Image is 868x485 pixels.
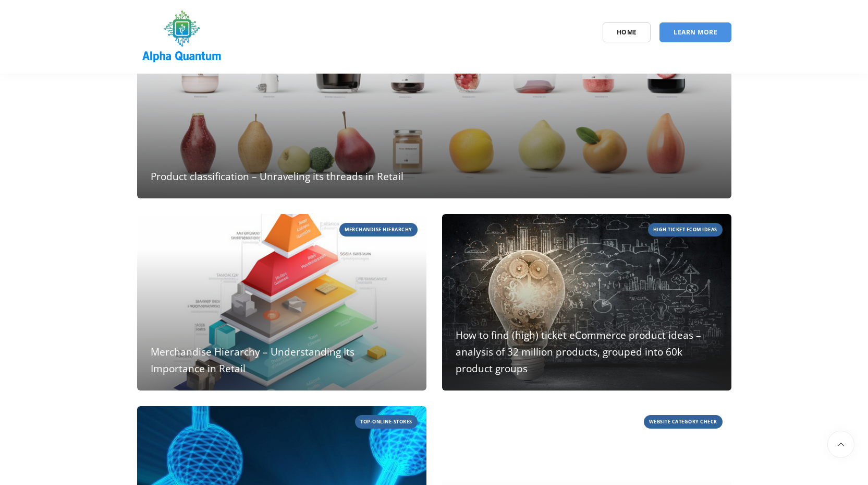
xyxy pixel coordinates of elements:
span: Merchandise Hierarchy [339,223,418,236]
span: top-online-stores [355,415,418,429]
span: Home [617,28,637,37]
a: Merchandise Hierarchy Merchandise Hierarchy – Understanding Its Importance in Retail [137,214,426,391]
a: Product classification Product classification – Unraveling its threads in Retail [137,22,731,198]
span: Learn More [674,28,717,37]
h4: How to find (high) ticket eCommerce product ideas – analysis of 32 million products, grouped into... [456,327,716,377]
span: high ticket eCom ideas [648,223,723,236]
a: high ticket eCom ideas How to find (high) ticket eCommerce product ideas – analysis of 32 million... [442,214,731,391]
a: Learn More [659,22,731,42]
img: logo [137,7,227,67]
h4: Product classification – Unraveling its threads in Retail [151,168,404,185]
a: Home [603,22,651,42]
h4: Merchandise Hierarchy – Understanding Its Importance in Retail [151,344,411,377]
span: Website Category Check [644,415,723,429]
